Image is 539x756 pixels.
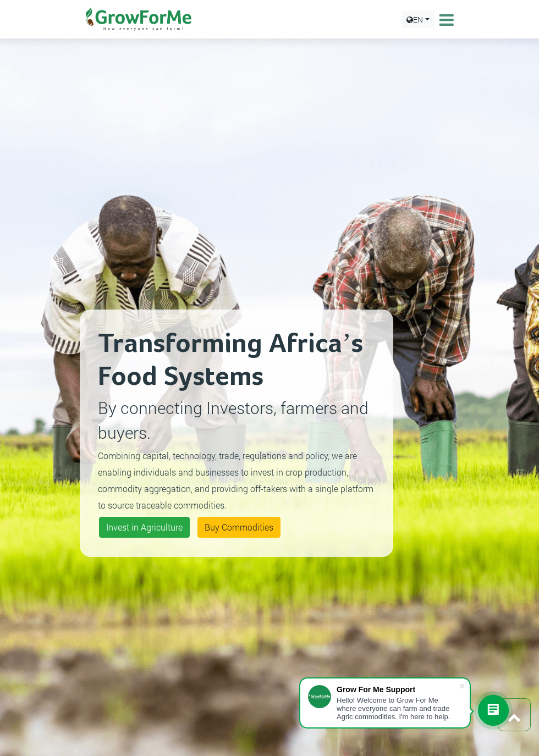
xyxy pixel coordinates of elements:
[197,517,280,538] a: Buy Commodities
[98,450,373,511] small: Combining capital, technology, trade, regulations and policy, we are enabling individuals and bus...
[99,517,190,538] a: Invest in Agriculture
[98,395,375,445] p: By connecting Investors, farmers and buyers.
[98,328,375,394] h2: Transforming Africa’s Food Systems
[337,696,459,721] div: Hello! Welcome to Grow For Me where everyone can farm and trade Agric commodities. I'm here to help.
[337,685,459,694] div: Grow For Me Support
[402,11,435,28] a: EN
